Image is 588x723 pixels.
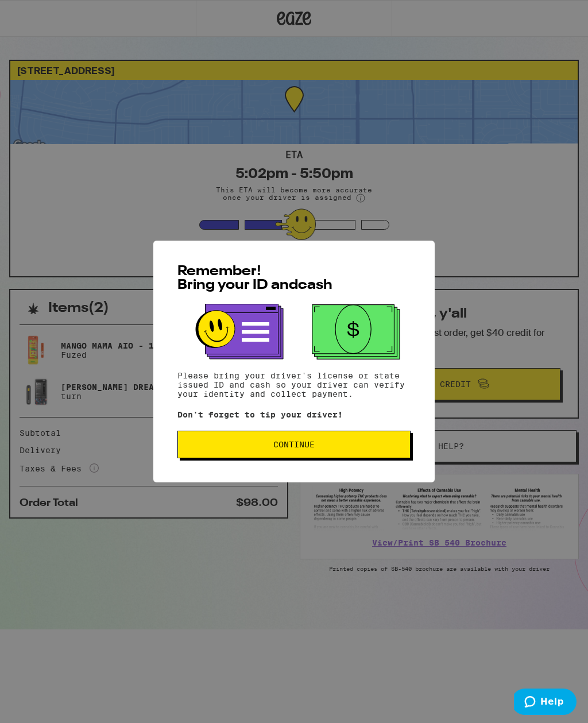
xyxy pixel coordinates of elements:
[177,410,411,419] p: Don't forget to tip your driver!
[514,689,577,717] iframe: Opens a widget where you can find more information
[177,431,411,458] button: Continue
[177,265,332,292] span: Remember! Bring your ID and cash
[273,440,315,449] span: Continue
[177,371,411,399] p: Please bring your driver's license or state issued ID and cash so your driver can verify your ide...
